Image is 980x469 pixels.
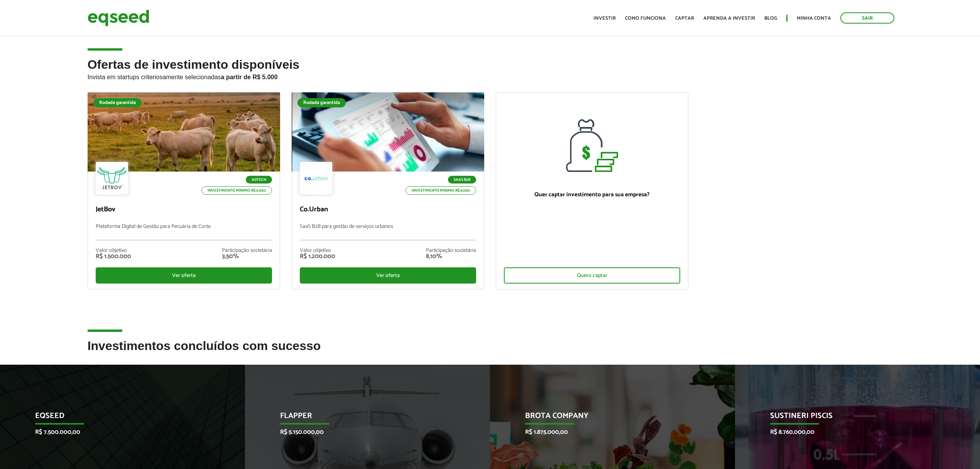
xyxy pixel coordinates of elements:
p: JetBov [96,206,272,214]
p: R$ 5.150.000,00 [280,428,444,436]
div: 3,50% [222,253,272,260]
p: Sustineri Piscis [770,411,934,425]
a: Captar [675,16,694,21]
a: Rodada garantida Agtech Investimento mínimo: R$ 5.000 JetBov Plataforma Digital de Gestão para Pe... [88,92,280,289]
div: R$ 1.200.000 [300,253,335,260]
p: R$ 1.875.000,00 [525,428,689,436]
div: 8,10% [426,253,476,260]
p: Brota Company [525,411,689,425]
a: Como funciona [625,16,666,21]
a: Investir [593,16,616,21]
p: Agtech [246,176,272,184]
a: Quer captar investimento para sua empresa? Quero captar [496,92,688,290]
h2: Investimentos concluídos com sucesso [88,339,893,364]
div: Participação societária [426,248,476,253]
p: R$ 7.500.000,00 [35,428,199,436]
a: Rodada garantida SaaS B2B Investimento mínimo: R$ 5.000 Co.Urban SaaS B2B para gestão de serviços... [292,92,484,289]
img: EqSeed [88,8,149,28]
div: Valor objetivo [96,248,131,253]
p: Flapper [280,411,444,425]
p: SaaS B2B [448,176,476,184]
div: Participação societária [222,248,272,253]
div: Quero captar [504,267,680,284]
p: Plataforma Digital de Gestão para Pecuária de Corte [96,224,272,240]
p: Quer captar investimento para sua empresa? [504,191,680,198]
div: Rodada garantida [93,98,142,107]
p: SaaS B2B para gestão de serviços urbanos [300,224,476,240]
p: Investimento mínimo: R$ 5.000 [406,186,476,195]
a: Blog [764,16,777,21]
p: Co.Urban [300,206,476,214]
h2: Ofertas de investimento disponíveis [88,58,893,92]
p: Investimento mínimo: R$ 5.000 [201,186,272,195]
a: Sair [840,12,894,24]
a: Aprenda a investir [703,16,755,21]
p: Invista em startups criteriosamente selecionadas [88,71,893,81]
div: Rodada garantida [297,98,346,107]
div: R$ 1.500.000 [96,253,131,260]
div: Ver oferta [96,267,272,284]
p: R$ 8.760.000,00 [770,428,934,436]
strong: a partir de R$ 5.000 [221,74,278,80]
a: Minha conta [797,16,831,21]
div: Valor objetivo [300,248,335,253]
div: Ver oferta [300,267,476,284]
p: EqSeed [35,411,199,425]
